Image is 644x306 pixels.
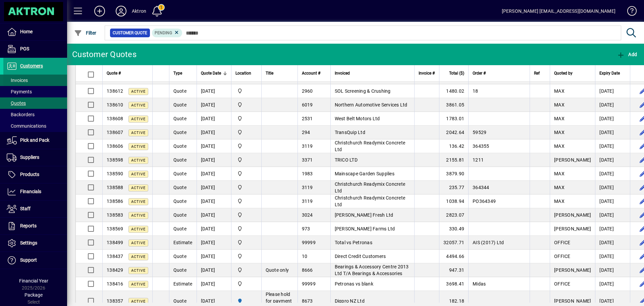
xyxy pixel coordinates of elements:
[302,143,313,149] span: 3119
[173,226,186,231] span: Quote
[473,88,478,94] span: 18
[7,100,26,106] span: Quotes
[235,142,257,150] span: Central
[554,143,565,149] span: MAX
[554,298,591,304] span: [PERSON_NAME]
[235,170,257,177] span: Central
[595,126,630,139] td: [DATE]
[173,88,186,94] span: Quote
[439,139,468,153] td: 136.42
[473,70,486,77] span: Order #
[473,185,489,190] span: 364344
[266,70,273,77] span: Title
[20,137,49,143] span: Pick and Pack
[24,292,43,298] span: Package
[131,299,146,304] span: Active
[617,52,637,57] span: Add
[74,30,97,36] span: Filter
[554,212,591,218] span: [PERSON_NAME]
[335,140,406,152] span: Christchurch Readymix Concrete Ltd
[173,157,186,163] span: Quote
[302,240,316,245] span: 99999
[3,218,67,234] a: Reports
[335,298,365,304] span: Digpro NZ Ltd
[439,208,468,222] td: 2823.07
[554,70,573,77] span: Quoted by
[197,126,231,139] td: [DATE]
[107,281,123,287] span: 138416
[473,143,489,149] span: 364355
[131,186,146,190] span: Active
[20,155,39,160] span: Suppliers
[197,250,231,263] td: [DATE]
[201,70,227,77] div: Quote Date
[20,29,33,34] span: Home
[131,227,146,231] span: Active
[131,255,146,259] span: Active
[3,235,67,252] a: Settings
[595,236,630,250] td: [DATE]
[335,254,386,259] span: Direct Credit Customers
[554,157,591,163] span: [PERSON_NAME]
[419,70,435,77] span: Invoice #
[335,88,391,94] span: SOL Screening & Crushing
[3,86,67,97] a: Payments
[266,70,293,77] div: Title
[439,236,468,250] td: 32057.71
[72,49,137,60] div: Customer Quotes
[173,199,186,204] span: Quote
[302,116,313,121] span: 2531
[302,212,313,218] span: 3024
[132,6,146,16] div: Aktron
[622,1,636,23] a: Knowledge Base
[197,98,231,112] td: [DATE]
[235,225,257,232] span: Central
[89,5,110,17] button: Add
[554,199,565,204] span: MAX
[131,172,146,176] span: Active
[173,267,186,273] span: Quote
[595,112,630,126] td: [DATE]
[7,78,28,83] span: Invoices
[502,6,615,16] div: [PERSON_NAME] [EMAIL_ADDRESS][DOMAIN_NAME]
[131,131,146,135] span: Active
[335,281,373,287] span: Petronas vs blank
[131,89,146,94] span: Active
[473,240,504,245] span: AIS (2017) Ltd
[302,254,308,259] span: 10
[302,171,313,176] span: 1983
[439,277,468,291] td: 3698.41
[155,31,172,35] span: Pending
[113,30,147,36] span: Customer Quote
[3,252,67,269] a: Support
[615,48,639,60] button: Add
[595,181,630,194] td: [DATE]
[107,226,123,231] span: 138569
[595,222,630,236] td: [DATE]
[173,212,186,218] span: Quote
[3,97,67,109] a: Quotes
[595,277,630,291] td: [DATE]
[3,132,67,149] a: Pick and Pack
[173,130,186,135] span: Quote
[595,208,630,222] td: [DATE]
[197,263,231,277] td: [DATE]
[595,250,630,263] td: [DATE]
[302,70,320,77] span: Account #
[554,70,591,77] div: Quoted by
[197,139,231,153] td: [DATE]
[534,70,546,77] div: Ref
[473,130,486,135] span: 59529
[131,117,146,121] span: Active
[235,184,257,191] span: Central
[235,156,257,164] span: Central
[335,264,409,276] span: Bearings & Accessory Centre 2013 Ltd T/A Bearings & Accessories
[107,116,123,121] span: 138608
[335,181,406,193] span: Christchurch Readymix Concrete Ltd
[173,240,193,245] span: Estimate
[173,102,186,107] span: Quote
[3,149,67,166] a: Suppliers
[20,257,37,263] span: Support
[235,198,257,205] span: Central
[197,84,231,98] td: [DATE]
